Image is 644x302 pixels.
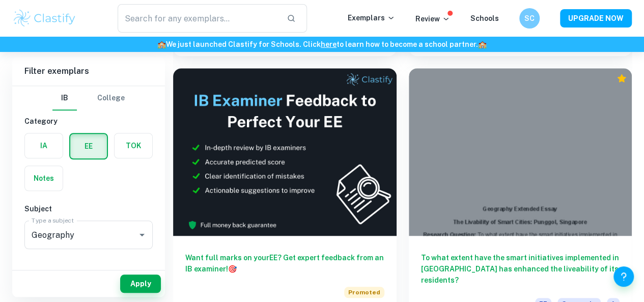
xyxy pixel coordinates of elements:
[115,133,152,158] button: TOK
[344,287,384,298] span: Promoted
[24,203,153,214] h6: Subject
[321,40,337,48] a: here
[617,73,627,84] div: Premium
[519,8,540,29] button: SC
[613,266,634,287] button: Help and Feedback
[32,216,74,225] label: Type a subject
[24,265,153,277] h6: Criteria
[524,13,536,24] h6: SC
[157,40,166,48] span: 🏫
[2,39,642,50] h6: We just launched Clastify for Schools. Click to learn how to become a school partner.
[348,12,395,23] p: Exemplars
[228,265,237,273] span: 🎯
[470,14,499,22] a: Schools
[478,40,487,48] span: 🏫
[415,13,450,24] p: Review
[52,86,125,111] div: Filter type choice
[560,9,632,28] button: UPGRADE NOW
[12,8,77,29] img: Clastify logo
[97,86,125,111] button: College
[421,252,620,286] h6: To what extent have the smart initiatives implemented in [GEOGRAPHIC_DATA] has enhanced the livea...
[70,134,107,158] button: EE
[25,166,63,190] button: Notes
[24,116,153,127] h6: Category
[12,57,165,86] h6: Filter exemplars
[185,252,384,274] h6: Want full marks on your EE ? Get expert feedback from an IB examiner!
[52,86,77,111] button: IB
[120,274,161,293] button: Apply
[135,228,149,242] button: Open
[173,68,397,236] img: Thumbnail
[25,133,63,158] button: IA
[118,4,278,33] input: Search for any exemplars...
